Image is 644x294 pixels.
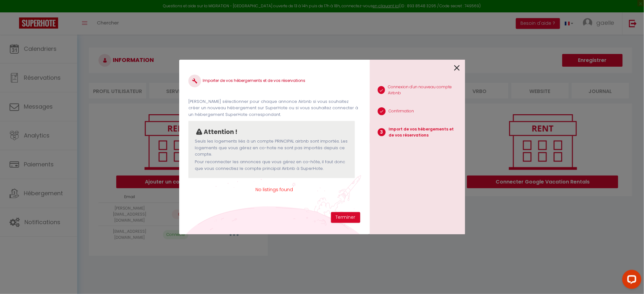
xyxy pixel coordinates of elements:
iframe: LiveChat chat widget [617,267,644,294]
span: No listings found [188,186,360,193]
p: Seuls les logements liés à un compte PRINCIPAL airbnb sont importés. Les logements que vous gérez... [195,138,349,157]
button: Terminer [331,212,360,223]
p: [PERSON_NAME] sélectionner pour chaque annonce Airbnb si vous souhaitez créer un nouveau hébergem... [188,98,360,118]
p: Pour reconnecter les annonces que vous gérez en co-hôte, il faut donc que vous connectiez le comp... [195,159,349,172]
p: Confirmation [389,108,414,114]
h4: Importer de vos hébergements et de vos réservations [188,75,360,87]
p: Attention ! [204,127,237,137]
p: Import de vos hébergements et de vos réservations [389,126,460,138]
p: Connexion d'un nouveau compte Airbnb [388,84,460,96]
span: 3 [378,128,386,136]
